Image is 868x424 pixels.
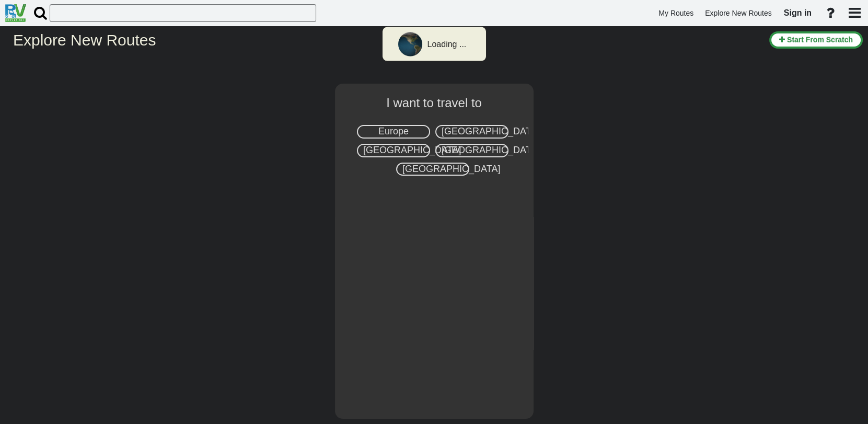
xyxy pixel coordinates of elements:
[427,39,467,51] div: Loading ...
[396,163,469,176] div: [GEOGRAPHIC_DATA]
[779,2,816,24] a: Sign in
[658,9,693,17] span: My Routes
[705,9,772,17] span: Explore New Routes
[363,145,461,155] span: [GEOGRAPHIC_DATA]
[5,4,26,22] img: RvPlanetLogo.png
[700,3,777,24] a: Explore New Routes
[435,144,508,157] div: [GEOGRAPHIC_DATA]
[654,3,698,24] a: My Routes
[442,145,539,155] span: [GEOGRAPHIC_DATA]
[357,125,430,139] div: Europe
[386,96,482,110] span: I want to travel to
[784,8,812,17] span: Sign in
[13,31,761,49] h2: Explore New Routes
[787,36,853,44] span: Start From Scratch
[378,126,409,136] span: Europe
[435,125,508,139] div: [GEOGRAPHIC_DATA]
[769,31,863,49] button: Start From Scratch
[442,126,539,136] span: [GEOGRAPHIC_DATA]
[357,144,430,157] div: [GEOGRAPHIC_DATA]
[402,164,500,174] span: [GEOGRAPHIC_DATA]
